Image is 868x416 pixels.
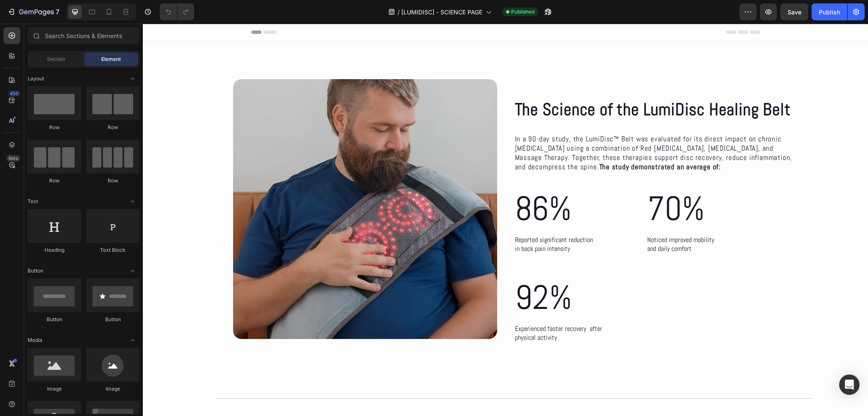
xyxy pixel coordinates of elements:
[86,177,139,185] div: Row
[780,3,808,20] button: Save
[28,75,44,83] span: Layout
[28,27,139,44] input: Search Sections & Elements
[47,55,65,63] span: Section
[28,177,81,185] div: Row
[372,212,459,221] p: Reported significant reduction
[787,8,801,16] span: Save
[504,221,571,230] p: and daily comfort
[101,55,121,63] span: Element
[6,155,20,162] div: Beta
[56,7,59,17] p: 7
[160,3,194,20] div: Undo/Redo
[372,310,459,319] p: physical activity
[86,124,139,131] div: Row
[86,385,139,393] div: Image
[839,375,860,395] div: Open Intercom Messenger
[86,316,139,323] div: Button
[28,385,81,393] div: Image
[126,264,139,278] span: Toggle open
[143,24,868,416] iframe: Design area
[398,8,400,17] span: /
[371,248,460,300] h2: 92%
[126,72,139,85] span: Toggle open
[28,267,43,275] span: Button
[504,212,571,221] p: Noticed improved mobility
[28,246,81,254] div: Heading
[8,90,20,97] div: 450
[126,333,139,347] span: Toggle open
[511,8,534,16] span: Published
[401,8,482,17] span: [LUMIDISC] - SCIENCE PAGE
[372,301,459,310] p: Experienced faster recovery after
[456,138,579,148] strong: The study demonstrated an average of:
[371,72,652,99] h2: The Science of the LumiDisc Healing Belt
[86,246,139,254] div: Text Block
[812,3,847,20] button: Publish
[28,198,38,205] span: Text
[504,159,572,211] h2: 70%
[90,55,354,315] img: gempages_575915822975812170-c9b3c280-4c4f-44a4-b515-43a264a13e3f.png
[819,8,840,17] div: Publish
[28,316,81,323] div: Button
[126,195,139,208] span: Toggle open
[371,159,460,211] h2: 86%
[28,336,42,344] span: Media
[372,221,459,230] p: in back pain intensity
[372,110,651,148] p: In a 90-day study, the LumiDisc™ Belt was evaluated for its direct impact on chronic [MEDICAL_DAT...
[28,124,81,131] div: Row
[3,3,63,20] button: 7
